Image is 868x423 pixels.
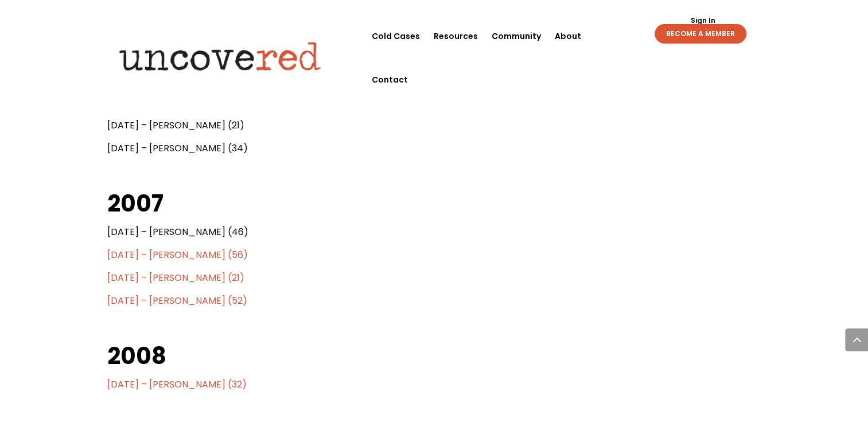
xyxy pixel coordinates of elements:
span: [DATE] – [PERSON_NAME] (46) [107,225,248,238]
a: [DATE] – [PERSON_NAME] (52) [107,294,247,307]
a: Resources [434,14,478,58]
a: BECOME A MEMBER [655,24,746,44]
a: Community [492,14,541,58]
b: 2007 [107,187,164,220]
span: [DATE] – [PERSON_NAME] (22) [107,96,247,109]
a: Cold Cases [372,14,420,58]
a: Sign In [684,17,721,24]
span: [DATE] – [PERSON_NAME] (34) [107,142,248,155]
a: [DATE] – [PERSON_NAME] (56) [107,248,248,261]
a: About [555,14,581,58]
a: [DATE] – [PERSON_NAME] (21) [107,271,244,284]
img: Uncovered logo [110,34,330,79]
span: [DATE] – [PERSON_NAME] (21) [107,119,244,132]
b: 2008 [107,340,166,372]
a: Contact [372,58,408,101]
a: [DATE] – [PERSON_NAME] (32) [107,378,247,391]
